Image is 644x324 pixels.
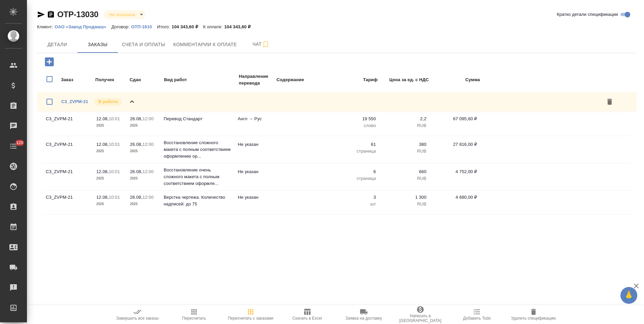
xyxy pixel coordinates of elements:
p: 26.08, [130,142,142,147]
p: 104 343,60 ₽ [172,24,203,29]
button: Добавить заказ [40,55,59,69]
p: 10:01 [109,195,120,200]
p: Итого: [157,24,171,29]
svg: Подписаться [262,40,270,48]
p: Перевод Стандарт [164,116,231,122]
p: 67 095,60 ₽ [433,116,477,122]
p: 10:01 [109,169,120,174]
p: 10:01 [109,116,120,121]
p: ОТП-1610 [131,24,157,29]
p: 12.08, [96,116,109,121]
p: К оплате: [203,24,224,29]
p: RUB [383,175,426,182]
p: RUB [383,201,426,207]
a: OTP-13030 [57,10,98,19]
p: 12:00 [142,195,154,200]
td: Сдан [129,73,163,87]
p: 2,2 [383,116,426,122]
p: 2025 [96,175,123,182]
p: RUB [383,122,426,129]
p: 4 752,00 ₽ [433,168,477,175]
button: Не оплачена [107,12,137,18]
div: Не оплачена [104,10,145,19]
p: 2025 [96,122,123,129]
button: Скопировать ссылку [47,10,55,19]
td: Не указан [234,191,271,214]
p: 2025 [130,175,157,182]
p: страница [332,148,376,155]
p: 660 [383,168,426,175]
p: 4 680,00 ₽ [433,194,477,201]
td: Получен [95,73,129,87]
p: ОАО «Завод Продмаш» [55,24,111,29]
p: Верстка чертежа. Количество надписей: до 75 [164,194,231,207]
p: 2025 [130,122,157,129]
p: 2025 [130,201,157,207]
td: C3_ZVPM-21 [42,138,93,161]
a: ОАО «Завод Продмаш» [55,24,111,29]
p: В работе [98,98,118,105]
span: Счета и оплаты [122,40,165,49]
p: 10:01 [109,142,120,147]
p: 12:00 [142,116,154,121]
span: Чат [245,40,277,48]
td: C3_ZVPM-21 [42,191,93,214]
td: Вид работ [164,73,238,87]
p: 12.08, [96,195,109,200]
p: 19 550 [332,116,376,122]
p: Восстановление сложного макета с полным соответствием оформлению ор... [164,139,231,160]
p: 12:00 [142,169,154,174]
span: Детали [41,40,73,49]
p: 380 [383,141,426,148]
td: C3_ZVPM-21 [42,165,93,189]
td: Сумма [430,73,480,87]
p: шт [332,201,376,207]
button: Скопировать ссылку для ЯМессенджера [37,10,45,19]
td: Цена за ед. с НДС [379,73,429,87]
a: 120 [2,138,25,155]
td: Направление перевода [238,73,276,87]
p: RUB [383,148,426,155]
p: Договор: [111,24,131,29]
p: 2025 [96,148,123,155]
p: 61 [332,141,376,148]
td: Англ → Рус [234,112,271,136]
td: Заказ [61,73,94,87]
p: 26.08, [130,116,142,121]
p: 12:00 [142,142,154,147]
td: C3_ZVPM-21 [42,112,93,136]
p: 104 343,60 ₽ [224,24,256,29]
p: страница [332,175,376,182]
p: 27 816,00 ₽ [433,141,477,148]
a: C3_ZVPM-21 [61,99,88,104]
td: Не указан [234,138,271,161]
p: 6 [332,168,376,175]
td: Тариф [331,73,378,87]
button: 🙏 [620,287,637,304]
td: Не указан [234,165,271,189]
span: 120 [12,139,27,146]
div: C3_ZVPM-21В работе [37,92,637,111]
span: Кратко детали спецификации [557,11,618,18]
p: 12.08, [96,169,109,174]
span: Комментарии к оплате [173,40,237,49]
p: 12.08, [96,142,109,147]
span: Заказы [82,40,114,49]
p: Клиент: [37,24,55,29]
p: 26.08, [130,195,142,200]
a: ОТП-1610 [131,24,157,29]
span: 🙏 [623,288,635,302]
p: 1 300 [383,194,426,201]
td: Содержание [276,73,330,87]
p: 2025 [130,148,157,155]
p: 26.08, [130,169,142,174]
p: слово [332,122,376,129]
p: 2025 [96,201,123,207]
p: 3 [332,194,376,201]
p: Восстановление очень сложного макета с полным соответствием оформле... [164,167,231,187]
